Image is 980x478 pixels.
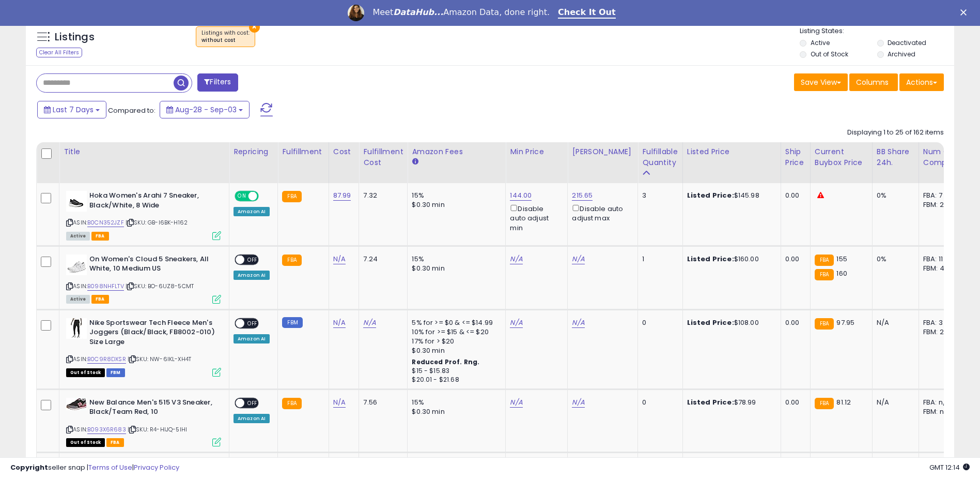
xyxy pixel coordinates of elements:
[412,191,497,200] div: 15%
[87,282,124,291] a: B098NHFLTV
[836,397,851,407] span: 81.12
[642,191,674,200] div: 3
[923,318,957,327] div: FBA: 3
[234,334,270,343] div: Amazon AI
[877,191,911,200] div: 0%
[134,462,179,472] a: Privacy Policy
[66,255,221,303] div: ASIN:
[87,425,126,434] a: B093X6R683
[877,255,911,264] div: 0%
[348,5,364,21] img: Profile image for Georgie
[412,346,497,355] div: $0.30 min
[333,146,355,157] div: Cost
[393,7,443,17] i: DataHub...
[236,192,248,201] span: ON
[412,255,497,264] div: 15%
[510,190,532,201] a: 144.00
[66,318,87,339] img: 31UFiEcI9CL._SL40_.jpg
[36,48,82,57] div: Clear All Filters
[923,407,957,416] div: FBM: n/a
[412,376,497,384] div: $20.01 - $21.68
[800,26,954,36] p: Listing States:
[128,355,191,363] span: | SKU: NW-6IKL-XH4T
[412,407,497,416] div: $0.30 min
[785,255,802,264] div: 0.00
[66,191,221,239] div: ASIN:
[66,191,87,212] img: 31OlC7hB+AL._SL40_.jpg
[89,398,215,420] b: New Balance Men's 515 V3 Sneaker, Black/Team Red, 10
[126,282,194,290] span: | SKU: BO-6UZ8-5CMT
[687,254,734,264] b: Listed Price:
[785,191,802,200] div: 0.00
[412,367,497,376] div: $15 - $15.83
[244,255,261,264] span: OFF
[642,255,674,264] div: 1
[687,190,734,200] b: Listed Price:
[836,318,854,327] span: 97.95
[642,398,674,407] div: 0
[687,397,734,407] b: Listed Price:
[412,398,497,407] div: 15%
[877,318,911,327] div: N/A
[412,264,497,273] div: $0.30 min
[363,146,403,168] div: Fulfillment Cost
[785,318,802,327] div: 0.00
[815,255,834,266] small: FBA
[87,218,124,227] a: B0CN352JZF
[234,414,270,423] div: Amazon AI
[572,254,584,264] a: N/A
[108,106,155,115] span: Compared to:
[811,50,848,58] label: Out of Stock
[923,398,957,407] div: FBA: n/a
[201,37,250,44] div: without cost
[197,73,238,92] button: Filters
[412,327,497,337] div: 10% for >= $15 & <= $20
[510,318,522,328] a: N/A
[333,254,346,264] a: N/A
[333,318,346,328] a: N/A
[572,318,584,328] a: N/A
[363,398,399,407] div: 7.56
[923,146,961,168] div: Num of Comp.
[55,30,95,44] h5: Listings
[234,146,273,157] div: Repricing
[642,146,678,168] div: Fulfillable Quantity
[37,101,106,118] button: Last 7 Days
[89,255,215,276] b: On Women's Cloud 5 Sneakers, All White, 10 Medium US
[687,318,773,327] div: $108.00
[412,146,501,157] div: Amazon Fees
[66,368,105,377] span: All listings that are currently out of stock and unavailable for purchase on Amazon
[91,295,109,304] span: FBA
[510,146,563,157] div: Min Price
[89,318,215,350] b: Nike Sportswear Tech Fleece Men's Joggers (Black/Black, FB8002-010) Size Large
[794,73,848,91] button: Save View
[412,337,497,346] div: 17% for > $20
[836,268,847,278] span: 160
[510,254,522,264] a: N/A
[923,200,957,210] div: FBM: 2
[899,73,944,91] button: Actions
[333,397,346,408] a: N/A
[572,203,630,223] div: Disable auto adjust max
[282,317,302,328] small: FBM
[10,463,179,473] div: seller snap | |
[106,438,124,447] span: FBA
[785,398,802,407] div: 0.00
[836,254,847,264] span: 155
[257,192,274,201] span: OFF
[160,101,250,118] button: Aug-28 - Sep-03
[888,38,926,47] label: Deactivated
[687,255,773,264] div: $160.00
[558,7,616,19] a: Check It Out
[372,7,550,18] div: Meet Amazon Data, done right.
[66,295,90,304] span: All listings currently available for purchase on Amazon
[249,22,260,33] button: ×
[687,191,773,200] div: $145.98
[687,146,776,157] div: Listed Price
[282,146,324,157] div: Fulfillment
[64,146,225,157] div: Title
[412,157,418,167] small: Amazon Fees.
[811,38,830,47] label: Active
[106,368,125,377] span: FBM
[66,318,221,376] div: ASIN:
